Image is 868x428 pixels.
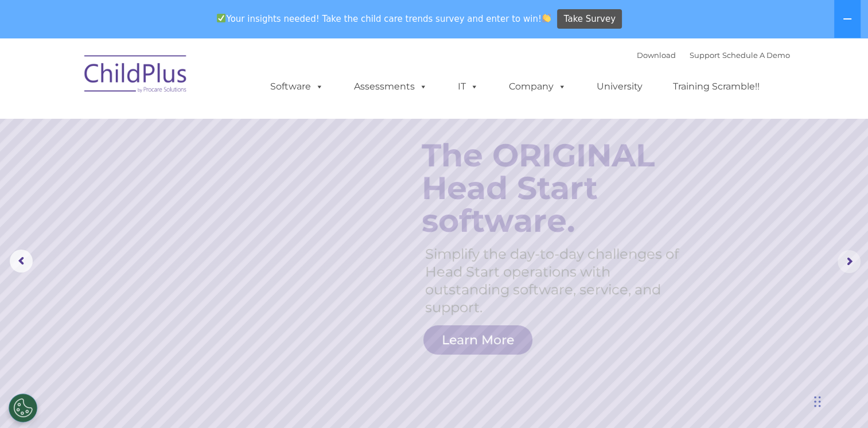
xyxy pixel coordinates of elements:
img: ✅ [217,14,225,22]
span: Last name [159,76,194,84]
a: Company [497,75,578,98]
font: | [637,50,790,60]
a: Software [259,75,335,98]
span: Phone number [159,123,208,131]
a: Schedule A Demo [722,50,790,60]
a: University [585,75,654,98]
a: Support [690,50,720,60]
a: Take Survey [557,9,622,29]
a: Assessments [342,75,439,98]
div: Drag [814,384,821,419]
a: Download [637,50,676,60]
a: IT [446,75,490,98]
button: Cookies Settings [9,394,37,422]
iframe: Chat Widget [811,373,868,428]
span: Take Survey [564,9,616,29]
span: Your insights needed! Take the child care trends survey and enter to win! [212,7,556,30]
img: 👏 [542,14,551,22]
img: ChildPlus by Procare Solutions [79,47,193,104]
a: Training Scramble!! [661,75,771,98]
